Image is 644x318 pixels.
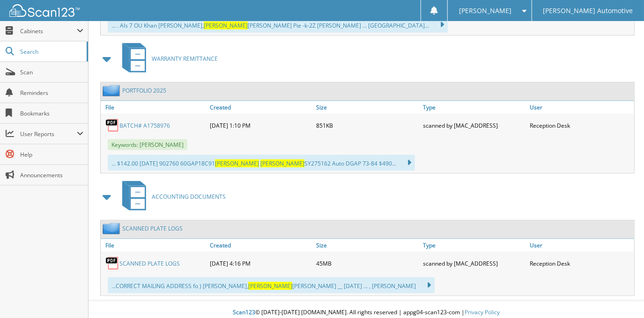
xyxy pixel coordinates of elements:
span: Search [20,48,82,56]
span: Keywords: [PERSON_NAME] [108,139,187,150]
span: [PERSON_NAME] [248,282,292,290]
span: Cabinets [20,27,77,35]
div: ... . Als 7 OU Khan [PERSON_NAME], [PERSON_NAME] Pie -k-2Z [PERSON_NAME] ... [GEOGRAPHIC_DATA]... [108,17,448,33]
a: WARRANTY REMITTANCE [117,40,218,77]
span: [PERSON_NAME] [260,159,304,167]
span: [PERSON_NAME] Automotive [543,8,633,14]
span: Reminders [20,89,83,97]
span: Announcements [20,171,83,179]
span: User Reports [20,130,77,138]
span: Scan [20,68,83,76]
img: PDF.png [105,256,119,270]
a: Size [314,239,421,252]
a: File [101,101,207,114]
a: User [527,239,634,252]
iframe: Chat Widget [597,273,644,318]
div: ... $142.00 [DATE] 902760 60GAP18C91 SY275162 Auto DGAP 73-84 $490... [108,155,415,171]
div: [DATE] 1:10 PM [207,116,314,135]
a: Type [421,239,527,252]
img: scan123-logo-white.svg [9,4,80,17]
a: File [101,239,207,252]
span: [PERSON_NAME] [215,159,259,167]
a: Created [207,239,314,252]
span: Help [20,151,83,159]
a: ACCOUNTING DOCUMENTS [117,178,226,215]
a: Created [207,101,314,114]
a: SCANNED PLATE LOGS [119,260,180,267]
div: ...CORRECT MAILING ADDRESS fo ) [PERSON_NAME], [PERSON_NAME] __ [DATE] ... , [PERSON_NAME] [108,277,435,293]
div: [DATE] 4:16 PM [207,254,314,273]
a: Privacy Policy [465,308,500,316]
div: 45MB [314,254,421,273]
div: Reception Desk [527,254,634,273]
div: scanned by [MAC_ADDRESS] [421,116,527,135]
a: SCANNED PLATE LOGS [122,224,183,232]
div: 851KB [314,116,421,135]
img: PDF.png [105,118,119,132]
span: WARRANTY REMITTANCE [152,55,218,63]
div: Reception Desk [527,116,634,135]
a: Size [314,101,421,114]
span: Scan123 [233,308,255,316]
span: [PERSON_NAME] [459,8,511,14]
span: ACCOUNTING DOCUMENTS [152,193,226,201]
a: BATCH# A1758976 [119,122,170,130]
span: [PERSON_NAME] [204,22,248,29]
div: scanned by [MAC_ADDRESS] [421,254,527,273]
span: Bookmarks [20,109,83,117]
a: User [527,101,634,114]
img: folder2.png [103,85,122,96]
img: folder2.png [103,223,122,234]
a: Type [421,101,527,114]
a: PORTFOLIO 2025 [122,87,166,94]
